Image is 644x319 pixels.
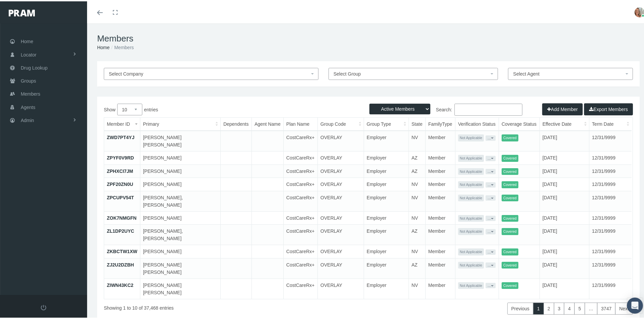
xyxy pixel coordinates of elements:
[544,301,554,313] a: 2
[368,102,522,114] label: Search:
[425,163,455,177] td: Member
[409,116,425,129] th: State
[107,227,134,232] a: ZL1DP2UYC
[21,34,33,46] span: Home
[455,116,499,129] th: Verification Status
[615,301,633,313] a: Next
[21,73,36,86] span: Groups
[507,301,533,313] a: Previous
[283,116,317,129] th: Plan Name
[502,193,518,200] span: Covered
[425,244,455,257] td: Member
[425,257,455,277] td: Member
[252,116,283,129] th: Agent Name
[409,257,425,277] td: AZ
[486,168,496,173] button: ...
[486,181,496,186] button: ...
[513,70,540,75] span: Select Agent
[499,116,540,129] th: Coverage Status
[21,113,34,125] span: Admin
[589,190,632,210] td: 12/31/9999
[458,247,484,254] span: Not Applicable
[140,223,221,244] td: [PERSON_NAME], [PERSON_NAME]
[317,244,364,257] td: OVERLAY
[425,129,455,150] td: Member
[140,190,221,210] td: [PERSON_NAME], [PERSON_NAME]
[540,163,589,177] td: [DATE]
[364,277,409,298] td: Employer
[425,277,455,298] td: Member
[364,116,409,129] th: Group Type: activate to sort column ascending
[140,277,221,298] td: [PERSON_NAME] [PERSON_NAME]
[317,277,364,298] td: OVERLAY
[486,154,496,160] button: ...
[540,210,589,223] td: [DATE]
[364,129,409,150] td: Employer
[107,180,133,186] a: ZPF20ZN0U
[220,116,252,129] th: Dependents
[140,244,221,257] td: [PERSON_NAME]
[409,177,425,190] td: NV
[486,228,496,233] button: ...
[409,244,425,257] td: NV
[584,102,633,114] button: Export Members
[364,223,409,244] td: Employer
[283,190,317,210] td: CostCareRx+
[486,248,496,253] button: ...
[140,163,221,177] td: [PERSON_NAME]
[107,154,134,159] a: ZPYF0V9RD
[107,133,134,139] a: ZWD7PT4YJ
[486,134,496,139] button: ...
[409,190,425,210] td: NV
[107,281,133,287] a: ZIWN43KC2
[107,214,137,219] a: ZOK7NMGFN
[317,210,364,223] td: OVERLAY
[486,214,496,220] button: ...
[540,177,589,190] td: [DATE]
[589,163,632,177] td: 12/31/9999
[97,43,110,49] a: Home
[140,116,221,129] th: Primary: activate to sort column ascending
[540,129,589,150] td: [DATE]
[117,102,142,114] select: Showentries
[110,42,134,50] li: Members
[502,281,518,288] span: Covered
[97,32,640,42] h1: Members
[502,214,518,221] span: Covered
[458,193,484,200] span: Not Applicable
[589,244,632,257] td: 12/31/9999
[364,163,409,177] td: Employer
[21,47,37,60] span: Locator
[589,223,632,244] td: 12/31/9999
[502,227,518,234] span: Covered
[540,223,589,244] td: [DATE]
[334,70,361,75] span: Select Group
[317,190,364,210] td: OVERLAY
[589,150,632,164] td: 12/31/9999
[409,210,425,223] td: NV
[140,210,221,223] td: [PERSON_NAME]
[283,257,317,277] td: CostCareRx+
[589,116,632,129] th: Term Date: activate to sort column ascending
[502,133,518,140] span: Covered
[458,153,484,161] span: Not Applicable
[364,150,409,164] td: Employer
[540,244,589,257] td: [DATE]
[140,150,221,164] td: [PERSON_NAME]
[283,277,317,298] td: CostCareRx+
[425,223,455,244] td: Member
[283,223,317,244] td: CostCareRx+
[283,244,317,257] td: CostCareRx+
[458,281,484,288] span: Not Applicable
[589,177,632,190] td: 12/31/9999
[21,100,35,112] span: Agents
[364,244,409,257] td: Employer
[502,247,518,254] span: Covered
[502,153,518,161] span: Covered
[21,86,40,99] span: Members
[317,223,364,244] td: OVERLAY
[540,277,589,298] td: [DATE]
[540,116,589,129] th: Effective Date: activate to sort column ascending
[502,260,518,268] span: Covered
[458,260,484,268] span: Not Applicable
